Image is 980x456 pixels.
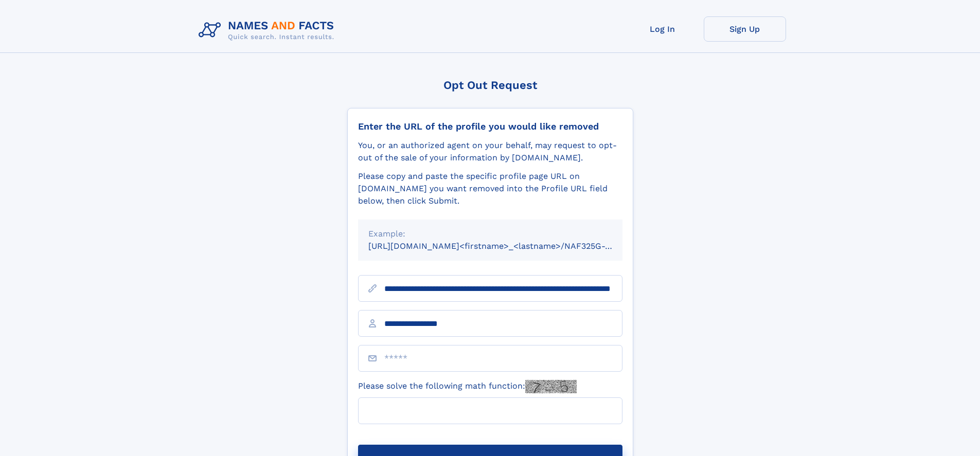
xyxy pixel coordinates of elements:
[358,380,577,393] label: Please solve the following math function:
[368,228,612,240] div: Example:
[347,79,633,92] div: Opt Out Request
[358,139,622,164] div: You, or an authorized agent on your behalf, may request to opt-out of the sale of your informatio...
[621,16,704,42] a: Log In
[358,170,622,207] div: Please copy and paste the specific profile page URL on [DOMAIN_NAME] you want removed into the Pr...
[704,16,786,42] a: Sign Up
[358,121,622,132] div: Enter the URL of the profile you would like removed
[194,16,343,44] img: Logo Names and Facts
[368,241,642,251] small: [URL][DOMAIN_NAME]<firstname>_<lastname>/NAF325G-xxxxxxxx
